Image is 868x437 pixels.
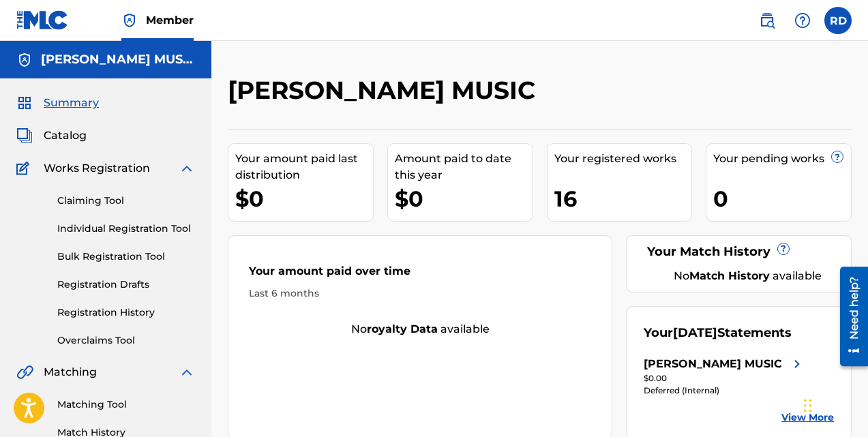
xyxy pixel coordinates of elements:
div: 16 [554,183,692,214]
iframe: Chat Widget [800,372,868,437]
a: SummarySummary [16,95,99,111]
div: Your pending works [713,151,851,167]
div: No available [228,321,612,337]
div: Your amount paid over time [249,263,591,286]
div: No available [661,268,834,284]
iframe: Resource Center [830,261,868,371]
div: Amount paid to date this year [395,151,533,183]
img: MLC Logo [16,10,69,30]
strong: royalty data [367,322,438,335]
a: Individual Registration Tool [57,222,195,236]
span: Member [146,12,194,28]
img: Matching [16,364,33,380]
div: [PERSON_NAME] MUSIC [644,356,782,372]
a: Registration Drafts [57,277,195,292]
img: right chevron icon [789,356,805,372]
img: search [759,12,775,29]
div: User Menu [824,7,852,34]
span: [DATE] [673,325,717,340]
div: Your Match History [644,243,834,261]
img: help [794,12,811,29]
span: Catalog [44,127,87,144]
span: ? [778,243,789,254]
div: 0 [713,183,851,214]
div: Deferred (Internal) [644,385,805,397]
img: Works Registration [16,160,34,177]
a: Registration History [57,305,195,320]
div: Your registered works [554,151,692,167]
a: Matching Tool [57,397,195,412]
div: Your amount paid last distribution [235,151,373,183]
img: Top Rightsholder [121,12,138,29]
img: Summary [16,95,33,111]
span: Summary [44,95,99,111]
span: Works Registration [44,160,150,177]
strong: Match History [689,269,770,282]
span: Matching [44,364,97,380]
a: Overclaims Tool [57,333,195,348]
img: expand [179,364,195,380]
img: Catalog [16,127,33,144]
img: Accounts [16,52,33,68]
div: $0 [235,183,373,214]
div: Your Statements [644,324,792,342]
img: expand [179,160,195,177]
div: $0 [395,183,533,214]
div: Drag [804,385,812,426]
div: Help [789,7,816,34]
h5: RICH DOWLING MUSIC [41,52,195,67]
a: Claiming Tool [57,194,195,208]
a: Public Search [753,7,781,34]
a: View More [781,410,834,425]
div: Last 6 months [249,286,591,301]
a: Bulk Registration Tool [57,250,195,264]
span: ? [832,151,843,162]
a: [PERSON_NAME] MUSICright chevron icon$0.00Deferred (Internal) [644,356,805,397]
h2: [PERSON_NAME] MUSIC [228,75,542,106]
div: $0.00 [644,372,805,385]
a: CatalogCatalog [16,127,87,144]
